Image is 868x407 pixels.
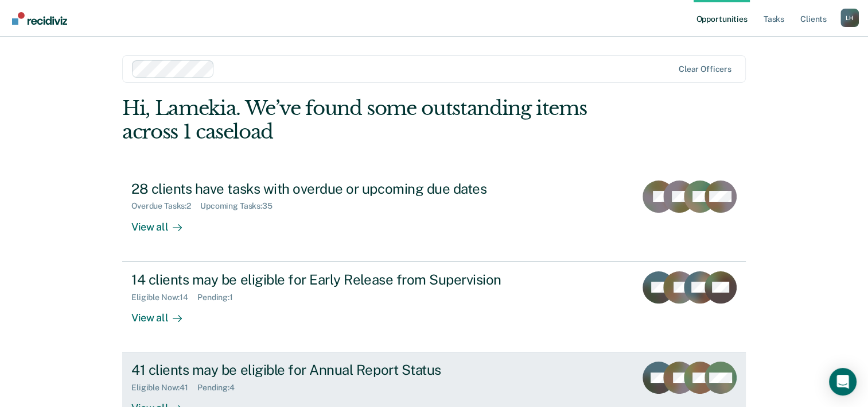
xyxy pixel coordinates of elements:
[131,181,534,197] div: 28 clients have tasks with overdue or upcoming due dates
[131,201,200,211] div: Overdue Tasks : 2
[131,362,534,378] div: 41 clients may be eligible for Annual Report Status
[679,64,731,74] div: Clear officers
[200,201,282,211] div: Upcoming Tasks : 35
[840,9,859,27] div: L H
[131,271,534,288] div: 14 clients may be eligible for Early Release from Supervision
[131,293,197,302] div: Eligible Now : 14
[829,368,857,396] div: Open Intercom Messenger
[122,171,746,262] a: 28 clients have tasks with overdue or upcoming due datesOverdue Tasks:2Upcoming Tasks:35View all
[197,293,242,302] div: Pending : 1
[131,302,196,324] div: View all
[197,383,244,393] div: Pending : 4
[131,211,196,233] div: View all
[131,383,197,393] div: Eligible Now : 41
[12,12,67,25] img: Recidiviz
[122,97,621,144] div: Hi, Lamekia. We’ve found some outstanding items across 1 caseload
[840,9,859,27] button: Profile dropdown button
[122,262,746,352] a: 14 clients may be eligible for Early Release from SupervisionEligible Now:14Pending:1View all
